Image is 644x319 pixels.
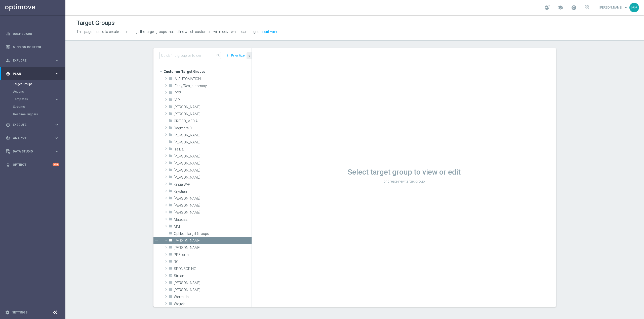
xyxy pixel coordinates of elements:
span: Mateusz [174,218,252,222]
i: folder [169,133,173,138]
input: Quick find group or folder [159,52,221,59]
div: Explore [6,58,54,63]
span: This page is used to create and manage the target groups that define which customers will receive... [76,30,260,34]
span: Optibot Target Groups [174,232,252,236]
span: Justyna B. [174,154,252,158]
i: folder [169,83,173,89]
button: Templates keyboard_arrow_right [13,97,59,101]
i: folder [169,217,173,223]
i: keyboard_arrow_right [54,97,59,102]
span: !Early/Rea_automaty [174,84,252,88]
span: Maryna Sh. [174,210,252,215]
span: Warm Up [174,295,252,299]
div: Analyze [6,136,54,140]
button: chevron_left [247,52,252,59]
div: Data Studio [6,149,54,154]
i: track_changes [6,136,10,140]
span: Streams [174,274,252,278]
span: Execute [13,123,54,126]
div: Streams [13,103,65,111]
i: folder [169,203,173,209]
i: folder [169,147,173,152]
a: Settings [12,311,27,314]
i: folder [169,140,173,145]
i: more_vert [225,52,230,59]
div: +10 [53,163,59,166]
div: Dashboard [6,27,59,40]
span: CRITEO_MEDIA [174,119,252,123]
button: Mission Control [6,45,59,49]
i: folder [169,294,173,300]
div: Mission Control [6,40,59,54]
a: Optibot [13,158,53,171]
span: Wojtek [174,302,252,306]
button: Data Studio keyboard_arrow_right [6,149,59,153]
i: gps_fixed [6,72,10,76]
button: play_circle_outline Execute keyboard_arrow_right [6,123,59,127]
span: SPONSORING [174,267,252,271]
span: Data Studio [13,150,54,153]
span: MM [174,225,252,229]
h1: Target Groups [76,19,115,27]
i: folder [169,252,173,258]
span: search [216,54,220,58]
i: folder [169,175,173,181]
i: folder [169,119,173,124]
i: folder [169,161,173,167]
i: keyboard_arrow_right [54,71,59,76]
i: lightbulb [6,163,10,167]
a: Mission Control [13,40,59,54]
i: folder [169,287,173,293]
i: keyboard_arrow_right [54,122,59,127]
i: keyboard_arrow_right [54,58,59,63]
i: equalizer [6,32,10,36]
h1: Select target group to view or edit [252,168,556,177]
button: equalizer Dashboard [6,32,59,36]
i: play_circle_outline [6,123,10,127]
div: Target Groups [13,80,65,88]
span: Templates [13,98,49,101]
div: PP [629,3,639,12]
i: folder [169,168,173,174]
i: folder [169,104,173,110]
i: folder [169,280,173,286]
a: Dashboard [13,27,59,40]
i: chevron_left [247,54,252,58]
i: folder [169,231,173,237]
span: !PPZ [174,91,252,95]
i: folder [169,259,173,265]
button: person_search Explore keyboard_arrow_right [6,59,59,63]
span: El&#x17C;bieta S. [174,140,252,144]
span: Tomek R. [174,288,252,292]
i: folder [169,238,173,244]
div: Plan [6,72,54,76]
div: Realtime Triggers [13,111,65,118]
span: !A_AUTOMATION [174,77,252,81]
i: keyboard_arrow_right [54,149,59,154]
i: keyboard_arrow_right [54,136,59,140]
span: Antoni L. [174,112,252,116]
button: gps_fixed Plan keyboard_arrow_right [6,72,59,76]
button: track_changes Analyze keyboard_arrow_right [6,136,59,140]
span: Kasia K. [174,175,252,180]
i: folder [169,224,173,230]
i: folder [169,126,173,131]
span: Kamil R. [174,168,252,173]
i: folder [169,97,173,103]
i: folder [169,245,173,251]
span: !VIP [174,98,252,102]
div: Templates [13,98,54,101]
span: Kamil N. [174,161,252,166]
a: Realtime Triggers [13,112,52,116]
a: [PERSON_NAME]keyboard_arrow_down [599,4,629,11]
span: Piotr G. [174,246,252,250]
span: school [557,5,563,10]
span: Kinga W-P [174,182,252,187]
a: Target Groups [13,82,52,86]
